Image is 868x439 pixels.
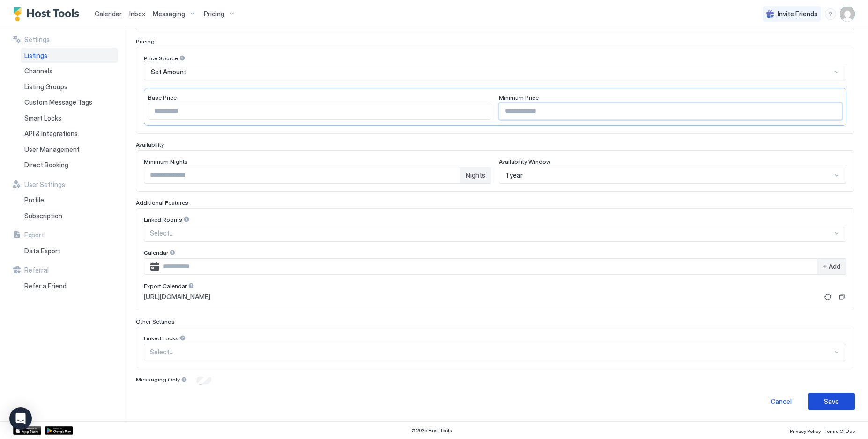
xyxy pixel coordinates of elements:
[778,10,817,18] span: Invite Friends
[136,38,155,45] span: Pricing
[21,110,118,126] a: Smart Locks
[21,48,118,64] a: Listings
[24,247,60,255] span: Data Export
[411,427,452,433] span: © 2025 Host Tools
[499,94,539,101] span: Minimum Price
[24,98,92,107] span: Custom Message Tags
[144,293,210,301] span: [URL][DOMAIN_NAME]
[95,9,122,19] a: Calendar
[13,426,41,435] a: App Store
[129,10,145,18] span: Inbox
[144,167,460,183] input: Input Field
[499,103,842,119] input: Input Field
[144,55,178,62] span: Price Source
[24,231,44,239] span: Export
[136,376,180,383] span: Messaging Only
[822,291,833,302] button: Refresh
[24,196,44,204] span: Profile
[21,63,118,79] a: Channels
[466,171,485,180] span: Nights
[824,428,855,434] span: Terms Of Use
[790,428,821,434] span: Privacy Policy
[136,199,188,206] span: Additional Features
[21,243,118,259] a: Data Export
[21,126,118,142] a: API & Integrations
[24,145,80,154] span: User Management
[24,67,52,75] span: Channels
[771,396,792,406] div: Cancel
[21,79,118,95] a: Listing Groups
[24,282,67,290] span: Refer a Friend
[21,142,118,158] a: User Management
[9,407,32,430] div: Open Intercom Messenger
[144,293,818,301] a: [URL][DOMAIN_NAME]
[24,212,62,220] span: Subscription
[757,393,804,410] button: Cancel
[148,94,177,101] span: Base Price
[790,425,821,435] a: Privacy Policy
[824,396,839,406] div: Save
[824,425,855,435] a: Terms Of Use
[144,158,188,165] span: Minimum Nights
[24,114,61,122] span: Smart Locks
[204,10,224,18] span: Pricing
[144,249,168,256] span: Calendar
[144,216,182,223] span: Linked Rooms
[24,36,50,44] span: Settings
[144,282,187,289] span: Export Calendar
[24,180,65,189] span: User Settings
[136,141,164,148] span: Availability
[825,8,836,20] div: menu
[24,161,68,169] span: Direct Booking
[21,192,118,208] a: Profile
[13,7,83,21] a: Host Tools Logo
[95,10,122,18] span: Calendar
[151,68,186,76] span: Set Amount
[21,157,118,173] a: Direct Booking
[837,292,846,302] button: Copy
[24,51,47,60] span: Listings
[21,278,118,294] a: Refer a Friend
[21,94,118,110] a: Custom Message Tags
[148,103,491,119] input: Input Field
[159,259,817,274] input: Input Field
[136,318,175,325] span: Other Settings
[506,171,523,180] span: 1 year
[129,9,145,19] a: Inbox
[823,262,840,271] span: + Add
[808,393,855,410] button: Save
[24,83,67,91] span: Listing Groups
[153,10,185,18] span: Messaging
[24,266,49,274] span: Referral
[21,208,118,224] a: Subscription
[24,130,78,138] span: API & Integrations
[499,158,550,165] span: Availability Window
[840,7,855,22] div: User profile
[144,335,178,342] span: Linked Locks
[45,426,73,435] a: Google Play Store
